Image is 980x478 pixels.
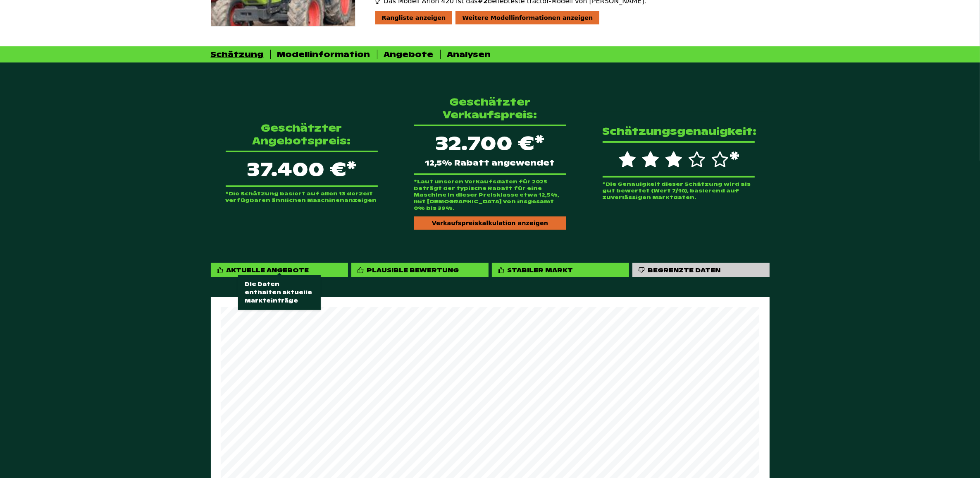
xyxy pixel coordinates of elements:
span: 12,5% Rabatt angewendet [425,159,555,167]
div: Begrenzte Daten [632,263,770,277]
p: Geschätzter Verkaufspreis: [414,96,566,121]
div: Aktuelle Angebote [227,266,309,274]
div: Aktuelle Angebote [211,263,348,277]
div: Weitere Modellinformationen anzeigen [455,11,599,24]
div: Rangliste anzeigen [375,11,453,24]
div: Stabiler Markt [492,263,629,277]
div: Analysen [447,50,491,59]
div: Begrenzte Daten [648,266,721,274]
div: Plausible Bewertung [367,266,459,274]
p: *Die Genauigkeit dieser Schätzung wird als gut bewertet (Wert 7/10), basierend auf zuverlässigen ... [603,181,755,201]
div: 32.700 €* [414,125,566,175]
p: 37.400 €* [226,151,378,187]
p: Schätzungsgenauigkeit: [603,125,755,138]
p: *Laut unseren Verkaufsdaten für 2025 beträgt der typische Rabatt für eine Maschine in dieser Prei... [414,178,566,211]
p: *Die Schätzung basiert auf allen 13 derzeit verfügbaren ähnlichen Maschinenanzeigen [226,190,378,204]
div: Plausible Bewertung [351,263,489,277]
div: Modellinformation [277,50,370,59]
p: Geschätzter Angebotspreis: [226,122,378,147]
div: Angebote [384,50,434,59]
div: Stabiler Markt [508,266,573,274]
div: Verkaufspreiskalkulation anzeigen [414,216,566,230]
div: Schätzung [211,50,264,59]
